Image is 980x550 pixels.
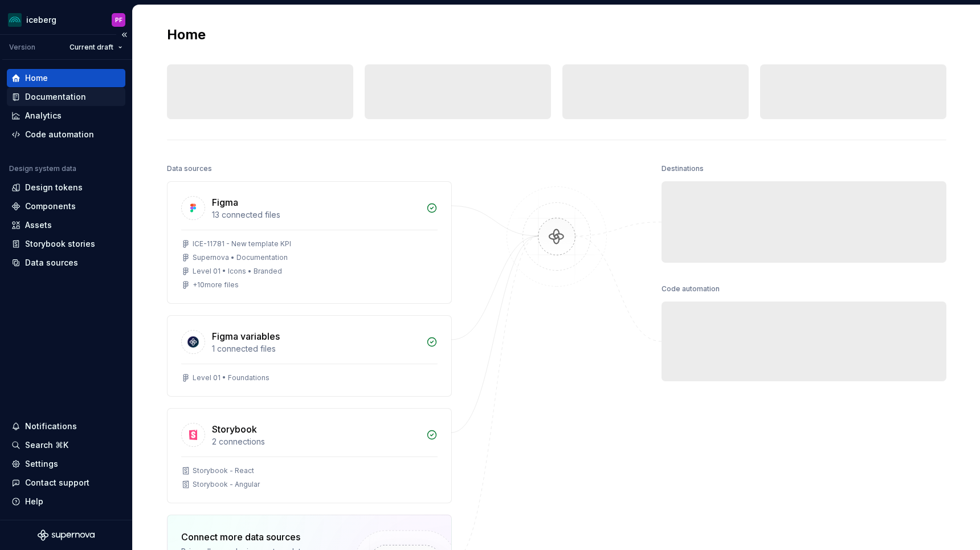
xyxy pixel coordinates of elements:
[212,329,280,343] div: Figma variables
[193,280,239,290] div: + 10 more files
[25,201,76,212] div: Components
[212,209,419,221] div: 13 connected files
[7,216,125,234] a: Assets
[7,474,125,492] button: Contact support
[7,235,125,253] a: Storybook stories
[167,181,452,304] a: Figma13 connected filesICE-11781 - New template KPISupernova • DocumentationLevel 01 • Icons • Br...
[7,88,125,106] a: Documentation
[25,182,83,193] div: Design tokens
[25,421,77,432] div: Notifications
[25,238,95,250] div: Storybook stories
[661,281,720,297] div: Code automation
[7,69,125,87] a: Home
[25,458,58,470] div: Settings
[116,27,132,43] button: Collapse sidebar
[25,257,78,268] div: Data sources
[193,239,291,248] div: ICE-11781 - New template KPI
[7,125,125,144] a: Code automation
[7,178,125,197] a: Design tokens
[193,480,260,489] div: Storybook - Angular
[70,43,113,52] span: Current draft
[167,408,452,503] a: Storybook2 connectionsStorybook - ReactStorybook - Angular
[212,343,419,355] div: 1 connected files
[212,195,238,209] div: Figma
[212,422,257,436] div: Storybook
[38,529,95,541] svg: Supernova Logo
[8,13,22,27] img: 418c6d47-6da6-4103-8b13-b5999f8989a1.png
[25,110,62,121] div: Analytics
[193,466,254,475] div: Storybook - React
[25,496,43,507] div: Help
[167,26,206,44] h2: Home
[26,14,56,26] div: iceberg
[64,39,128,55] button: Current draft
[7,492,125,511] button: Help
[25,477,89,488] div: Contact support
[9,164,76,173] div: Design system data
[25,72,48,84] div: Home
[25,219,52,231] div: Assets
[181,530,335,544] div: Connect more data sources
[25,129,94,140] div: Code automation
[7,197,125,215] a: Components
[167,315,452,397] a: Figma variables1 connected filesLevel 01 • Foundations
[9,43,35,52] div: Version
[167,161,212,177] div: Data sources
[25,439,68,451] div: Search ⌘K
[193,267,282,276] div: Level 01 • Icons • Branded
[7,254,125,272] a: Data sources
[193,253,288,262] div: Supernova • Documentation
[25,91,86,103] div: Documentation
[212,436,419,447] div: 2 connections
[7,417,125,435] button: Notifications
[193,373,269,382] div: Level 01 • Foundations
[7,107,125,125] a: Analytics
[2,7,130,32] button: icebergPF
[7,436,125,454] button: Search ⌘K
[7,455,125,473] a: Settings
[115,15,122,25] div: PF
[661,161,704,177] div: Destinations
